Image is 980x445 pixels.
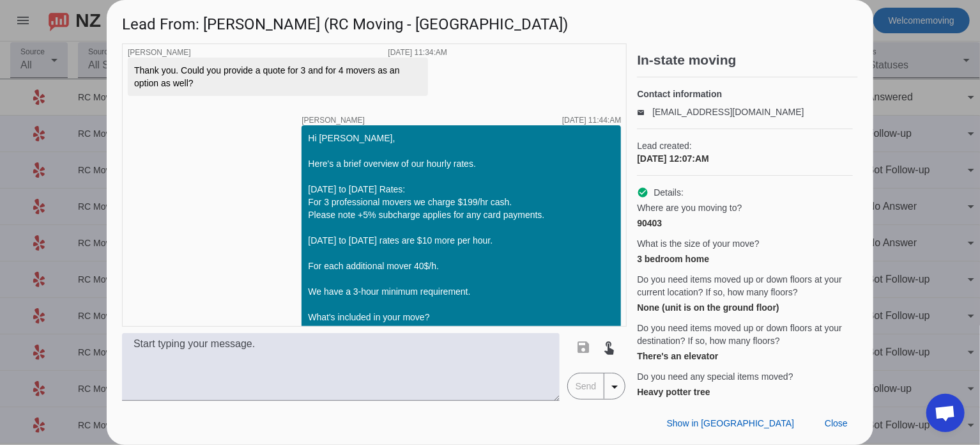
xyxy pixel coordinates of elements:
[637,370,793,383] span: Do you need any special items moved?
[637,152,853,165] div: [DATE] 12:07:AM
[637,386,853,398] div: Heavy potter tree
[637,54,858,66] h2: In-state moving
[637,109,652,115] mat-icon: email
[637,273,853,299] span: Do you need items moved up or down floors at your current location? If so, how many floors?
[667,418,794,428] span: Show in [GEOGRAPHIC_DATA]
[562,116,621,124] div: [DATE] 11:44:AM
[637,187,648,198] mat-icon: check_circle
[654,186,684,199] span: Details:
[607,379,622,394] mat-icon: arrow_drop_down
[815,412,858,435] button: Close
[637,217,853,230] div: 90403
[637,237,759,250] span: What is the size of your move?
[637,201,742,214] span: Where are you moving to?
[637,253,853,265] div: 3 bedroom home
[637,88,853,100] h4: Contact information
[637,301,853,314] div: None (unit is on the ground floor)
[134,64,422,90] div: Thank you. Could you provide a quote for 3 and for 4 movers as an option as well?
[602,340,617,355] mat-icon: touch_app
[302,116,365,124] span: [PERSON_NAME]
[652,107,804,117] a: [EMAIL_ADDRESS][DOMAIN_NAME]
[388,49,447,56] div: [DATE] 11:34:AM
[128,48,191,57] span: [PERSON_NAME]
[926,394,965,432] div: Open chat
[825,418,848,428] span: Close
[637,139,853,152] span: Lead created:
[657,412,804,435] button: Show in [GEOGRAPHIC_DATA]
[637,322,853,347] span: Do you need items moved up or down floors at your destination? If so, how many floors?
[637,350,853,363] div: There's an elevator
